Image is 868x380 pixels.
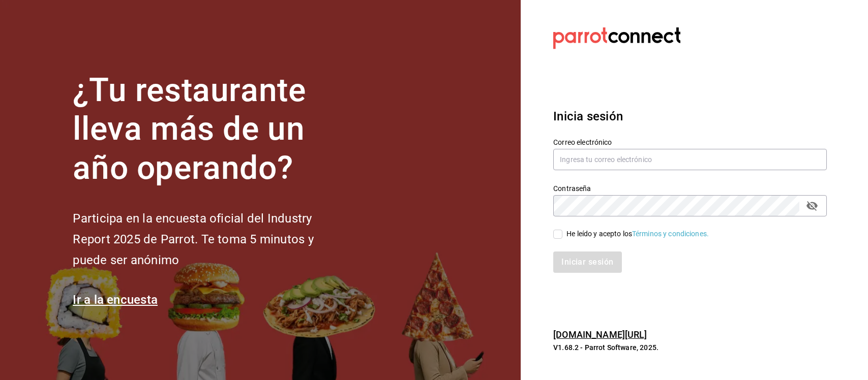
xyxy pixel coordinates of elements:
h3: Inicia sesión [553,107,827,125]
a: Términos y condiciones. [632,230,709,238]
h2: Participa en la encuesta oficial del Industry Report 2025 de Parrot. Te toma 5 minutos y puede se... [73,208,347,270]
h1: ¿Tu restaurante lleva más de un año operando? [73,71,347,188]
label: Contraseña [553,184,827,192]
a: [DOMAIN_NAME][URL] [553,329,647,340]
p: V1.68.2 - Parrot Software, 2025. [553,342,827,353]
input: Ingresa tu correo electrónico [553,149,827,170]
div: He leído y acepto los [566,229,709,239]
a: Ir a la encuesta [73,293,158,307]
label: Correo electrónico [553,138,827,145]
button: passwordField [803,197,821,214]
